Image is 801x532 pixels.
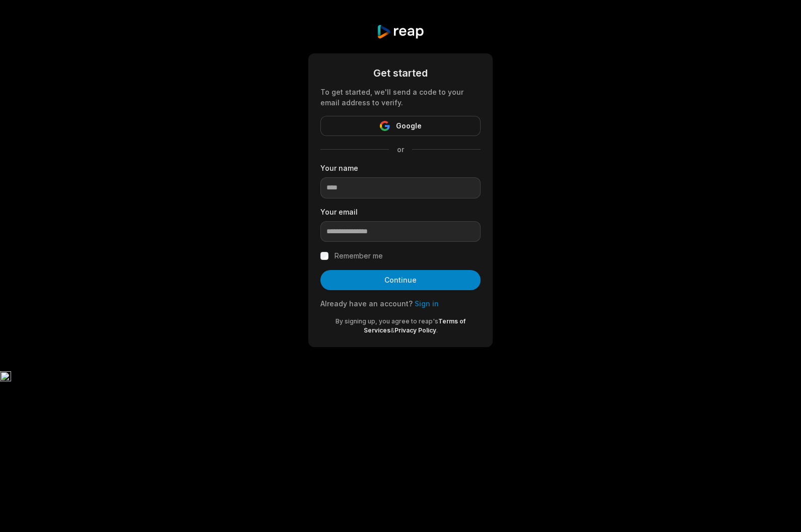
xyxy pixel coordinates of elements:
a: Sign in [415,299,439,308]
button: Google [320,116,481,136]
label: Your email [320,207,481,217]
button: Continue [320,270,481,290]
span: Google [396,120,422,132]
label: Your name [320,163,481,173]
span: . [436,326,438,334]
span: By signing up, you agree to reap's [336,317,438,325]
div: Get started [320,65,481,81]
span: or [389,144,412,155]
img: reap [376,24,424,39]
span: Already have an account? [320,299,413,308]
label: Remember me [335,250,383,262]
div: To get started, we'll send a code to your email address to verify. [320,87,481,108]
a: Privacy Policy [394,326,436,334]
span: & [390,326,394,334]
